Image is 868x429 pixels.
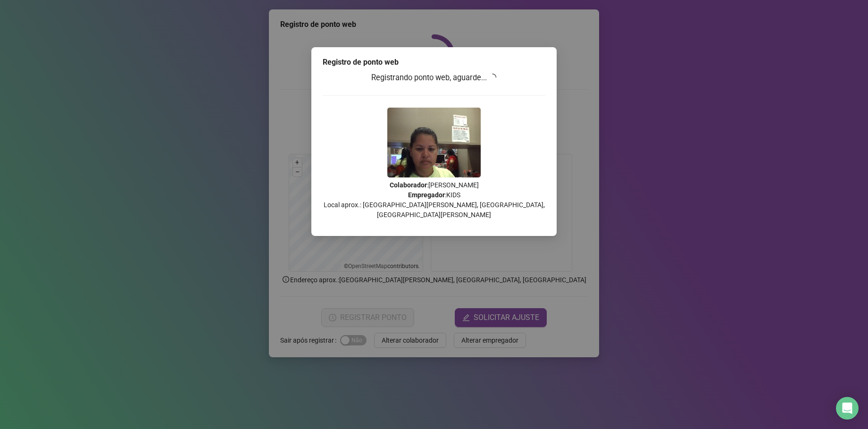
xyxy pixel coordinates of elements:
[390,181,427,189] strong: Colaborador
[323,180,545,220] p: : [PERSON_NAME] : KIDS Local aprox.: [GEOGRAPHIC_DATA][PERSON_NAME], [GEOGRAPHIC_DATA], [GEOGRAPH...
[489,74,496,81] span: loading
[836,397,859,420] div: Open Intercom Messenger
[387,108,481,177] img: Z
[408,191,445,199] strong: Empregador
[323,72,545,84] h3: Registrando ponto web, aguarde...
[323,57,545,68] div: Registro de ponto web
